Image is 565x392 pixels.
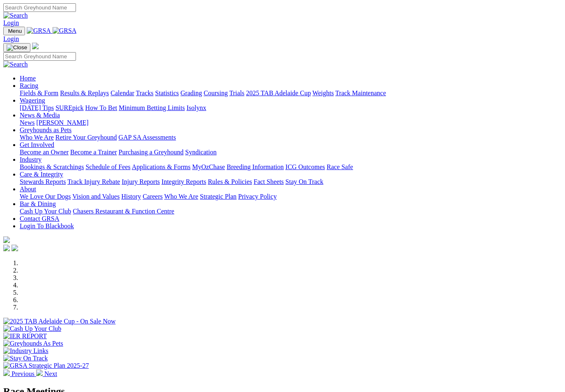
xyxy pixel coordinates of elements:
[20,193,71,200] a: We Love Our Dogs
[186,104,206,111] a: Isolynx
[246,89,311,96] a: 2025 TAB Adelaide Cup
[20,171,63,178] a: Care & Integrity
[3,369,10,376] img: chevron-left-pager-white.svg
[192,163,225,170] a: MyOzChase
[3,236,10,243] img: logo-grsa-white.png
[20,119,34,126] a: News
[44,370,57,377] span: Next
[20,126,71,133] a: Greyhounds as Pets
[20,208,71,215] a: Cash Up Your Club
[55,104,83,111] a: SUREpick
[122,178,160,185] a: Injury Reports
[20,82,38,89] a: Racing
[11,370,34,377] span: Previous
[20,163,562,171] div: Industry
[3,332,47,340] img: IER REPORT
[20,149,562,156] div: Get Involved
[20,208,562,215] div: Bar & Dining
[121,193,141,200] a: History
[20,178,562,186] div: Care & Integrity
[110,89,134,96] a: Calendar
[11,245,18,251] img: twitter.svg
[3,12,28,19] img: Search
[67,178,120,185] a: Track Injury Rebate
[20,119,562,126] div: News & Media
[8,28,22,34] span: Menu
[3,35,19,42] a: Login
[3,27,25,35] button: Toggle navigation
[20,89,562,97] div: Racing
[3,355,48,362] img: Stay On Track
[32,43,39,49] img: logo-grsa-white.png
[20,134,562,141] div: Greyhounds as Pets
[3,318,116,325] img: 2025 TAB Adelaide Cup - On Sale Now
[3,3,76,12] input: Search
[204,89,228,96] a: Coursing
[20,215,59,222] a: Contact GRSA
[20,186,36,193] a: About
[85,163,130,170] a: Schedule of Fees
[20,134,54,141] a: Who We Are
[36,119,88,126] a: [PERSON_NAME]
[3,52,76,61] input: Search
[3,19,19,26] a: Login
[227,163,284,170] a: Breeding Information
[72,193,119,200] a: Vision and Values
[36,369,43,376] img: chevron-right-pager-white.svg
[326,163,353,170] a: Race Safe
[132,163,191,170] a: Applications & Forms
[136,89,154,96] a: Tracks
[185,149,216,156] a: Syndication
[119,134,176,141] a: GAP SA Assessments
[3,370,36,377] a: Previous
[155,89,179,96] a: Statistics
[119,149,184,156] a: Purchasing a Greyhound
[60,89,109,96] a: Results & Replays
[20,97,45,104] a: Wagering
[20,104,562,112] div: Wagering
[20,178,66,185] a: Stewards Reports
[36,370,57,377] a: Next
[20,112,60,119] a: News & Media
[3,347,48,355] img: Industry Links
[20,193,562,200] div: About
[20,163,84,170] a: Bookings & Scratchings
[285,178,323,185] a: Stay On Track
[20,141,54,148] a: Get Involved
[200,193,237,200] a: Strategic Plan
[3,61,28,68] img: Search
[27,27,51,34] img: GRSA
[20,222,74,229] a: Login To Blackbook
[161,178,206,185] a: Integrity Reports
[85,104,117,111] a: How To Bet
[142,193,163,200] a: Careers
[3,362,89,369] img: GRSA Strategic Plan 2025-27
[3,245,10,251] img: facebook.svg
[20,156,41,163] a: Industry
[229,89,244,96] a: Trials
[73,208,174,215] a: Chasers Restaurant & Function Centre
[238,193,277,200] a: Privacy Policy
[20,89,58,96] a: Fields & Form
[20,149,69,156] a: Become an Owner
[164,193,198,200] a: Who We Are
[208,178,252,185] a: Rules & Policies
[285,163,325,170] a: ICG Outcomes
[335,89,386,96] a: Track Maintenance
[55,134,117,141] a: Retire Your Greyhound
[53,27,77,34] img: GRSA
[20,75,36,82] a: Home
[254,178,284,185] a: Fact Sheets
[20,200,56,207] a: Bar & Dining
[7,44,27,51] img: Close
[312,89,334,96] a: Weights
[119,104,185,111] a: Minimum Betting Limits
[3,325,61,332] img: Cash Up Your Club
[3,43,30,52] button: Toggle navigation
[3,340,63,347] img: Greyhounds As Pets
[70,149,117,156] a: Become a Trainer
[181,89,202,96] a: Grading
[20,104,54,111] a: [DATE] Tips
